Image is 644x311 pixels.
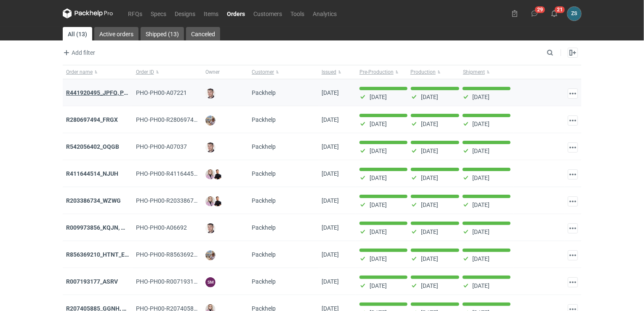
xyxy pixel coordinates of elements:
[568,169,578,180] button: Actions
[322,278,339,285] span: 28/01/2025
[61,48,95,58] span: Add filter
[370,228,387,235] p: [DATE]
[124,8,146,19] a: RFQs
[63,27,92,40] a: All (13)
[370,255,387,262] p: [DATE]
[318,65,356,79] button: Issued
[568,142,578,153] button: Actions
[421,147,438,154] p: [DATE]
[421,282,438,289] p: [DATE]
[322,143,339,150] span: 25/07/2025
[248,65,318,79] button: Customer
[568,196,578,206] button: Actions
[205,69,220,75] span: Owner
[252,69,274,75] span: Customer
[136,89,187,96] span: PHO-PH00-A07221
[568,88,578,99] button: Actions
[200,8,223,19] a: Items
[213,169,223,180] img: Tomasz Kubiak
[249,8,286,19] a: Customers
[322,69,336,75] span: Issued
[322,224,339,231] span: 09/04/2025
[567,7,581,21] div: Zuzanna Szygenda
[213,196,223,206] img: Tomasz Kubiak
[205,169,216,180] img: Klaudia Wiśniewska
[545,48,572,58] input: Search
[205,250,216,260] img: Michał Palasek
[421,201,438,208] p: [DATE]
[141,27,184,40] a: Shipped (13)
[66,143,119,150] a: R542056402_OQGB
[567,7,581,21] button: ZS
[322,170,339,177] span: 29/05/2025
[136,69,154,75] span: Order ID
[66,197,121,204] a: R203386734_WZWG
[370,201,387,208] p: [DATE]
[186,27,220,40] a: Canceled
[223,8,249,19] a: Orders
[66,116,118,123] a: R280697494_FRGX
[421,121,438,127] p: [DATE]
[205,277,216,287] figcaption: SM
[322,251,339,258] span: 17/02/2025
[136,170,218,177] span: PHO-PH00-R411644514_NJUH
[463,69,485,75] span: Shipment
[136,251,236,258] span: PHO-PH00-R856369210_HTNT_EQUK
[252,278,276,285] span: Packhelp
[205,115,216,126] img: Michał Palasek
[548,7,561,20] button: 21
[66,224,175,231] a: R009973856_KQJN, WANQ, NYQH, ANTZ
[568,223,578,233] button: Actions
[473,282,490,289] p: [DATE]
[322,197,339,204] span: 12/05/2025
[252,224,276,231] span: Packhelp
[309,8,341,19] a: Analytics
[61,48,96,58] button: Add filter
[252,251,276,258] span: Packhelp
[421,94,438,100] p: [DATE]
[370,94,387,100] p: [DATE]
[410,69,436,75] span: Production
[205,142,216,153] img: Maciej Sikora
[421,228,438,235] p: [DATE]
[370,174,387,181] p: [DATE]
[359,69,394,75] span: Pre-Production
[66,170,118,177] a: R411644514_NJUH
[322,89,339,96] span: 15/09/2025
[370,121,387,127] p: [DATE]
[528,7,541,20] button: 29
[136,278,218,285] span: PHO-PH00-R007193177_ASRV
[66,69,93,75] span: Order name
[136,143,187,150] span: PHO-PH00-A07037
[252,197,276,204] span: Packhelp
[356,65,409,79] button: Pre-Production
[461,65,514,79] button: Shipment
[473,228,490,235] p: [DATE]
[170,8,200,19] a: Designs
[473,94,490,100] p: [DATE]
[205,196,216,206] img: Klaudia Wiśniewska
[146,8,170,19] a: Specs
[66,251,136,258] a: R856369210_HTNT_EQUK
[473,121,490,127] p: [DATE]
[252,89,276,96] span: Packhelp
[370,147,387,154] p: [DATE]
[133,65,202,79] button: Order ID
[66,89,150,96] a: R441920495_JPFQ, PHIE, QSLV
[473,174,490,181] p: [DATE]
[473,147,490,154] p: [DATE]
[136,197,221,204] span: PHO-PH00-R203386734_WZWG
[568,250,578,260] button: Actions
[473,255,490,262] p: [DATE]
[66,278,118,285] a: R007193177_ASRV
[136,116,218,123] span: PHO-PH00-R280697494_FRGX
[286,8,309,19] a: Tools
[63,65,133,79] button: Order name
